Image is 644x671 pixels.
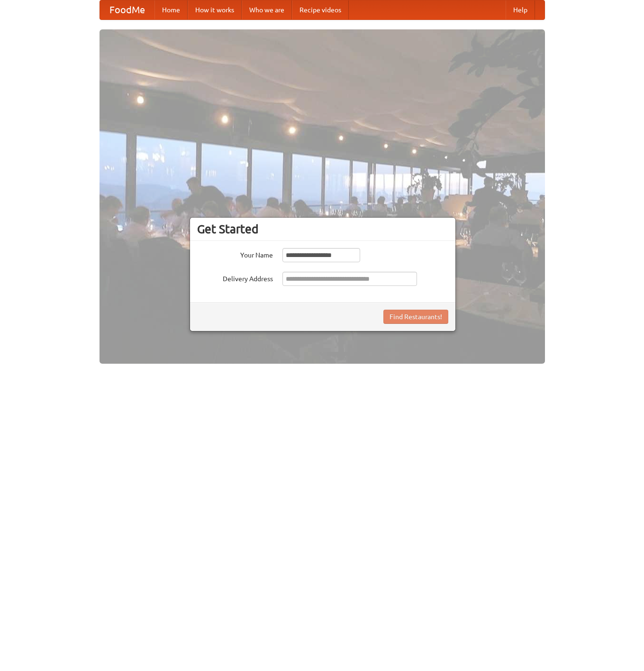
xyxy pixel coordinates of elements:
[242,0,292,19] a: Who we are
[506,0,535,19] a: Help
[197,272,273,284] label: Delivery Address
[292,0,349,19] a: Recipe videos
[154,0,188,19] a: Home
[100,0,154,19] a: FoodMe
[197,222,448,236] h3: Get Started
[188,0,242,19] a: How it works
[197,248,273,260] label: Your Name
[383,310,448,324] button: Find Restaurants!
